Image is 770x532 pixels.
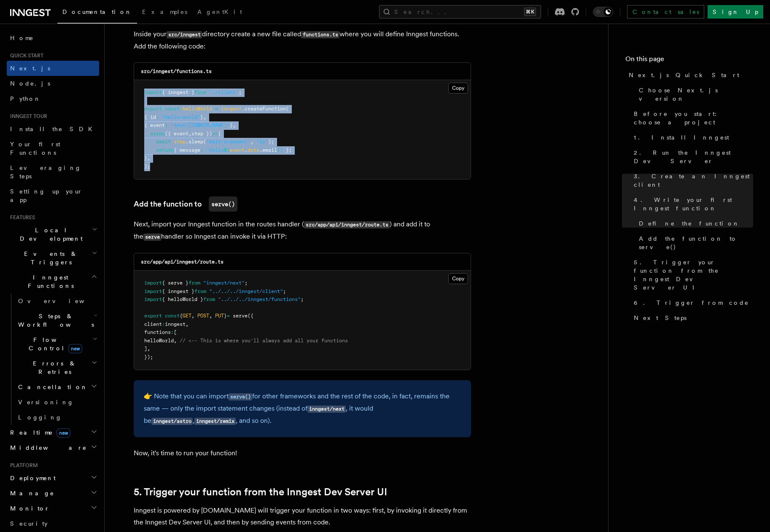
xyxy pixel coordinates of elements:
[165,106,180,112] span: const
[141,68,212,74] code: src/inngest/functions.ts
[639,234,753,251] span: Add the function to serve()
[248,313,253,319] span: ({
[206,139,250,145] span: "wait-a-moment"
[634,258,753,292] span: 5. Trigger your function from the Inngest Dev Server UI
[229,393,252,400] code: serve()
[283,288,286,294] span: ;
[194,288,206,294] span: from
[156,147,174,153] span: return
[18,298,105,304] span: Overview
[209,288,283,294] span: "../../../inngest/client"
[7,273,91,290] span: Inngest Functions
[7,504,50,513] span: Monitor
[634,196,753,212] span: 4. Write your first Inngest function
[10,188,83,203] span: Setting up your app
[7,223,99,246] button: Local Development
[630,295,753,310] a: 6. Trigger from code
[256,139,268,145] span: "1s"
[180,338,348,344] span: // <-- This is where you'll always add all your functions
[7,474,56,482] span: Deployment
[7,137,99,160] a: Your first Functions
[15,379,99,395] button: Cancellation
[171,329,174,335] span: :
[7,516,99,531] a: Security
[203,114,206,120] span: ,
[167,31,202,38] code: src/inngest
[134,28,471,52] p: Inside your directory create a new file called where you will define Inngest functions. Add the f...
[524,8,536,16] kbd: ⌘K
[639,219,740,228] span: Define the function
[7,184,99,207] a: Setting up your app
[162,89,194,95] span: { inngest }
[634,148,753,165] span: 2. Run the Inngest Dev Server
[10,126,97,132] span: Install the SDK
[134,196,237,212] a: Add the function toserve()
[162,296,203,302] span: { helloWorld }
[627,5,704,19] a: Contact sales
[134,505,471,528] p: Inngest is powered by [DOMAIN_NAME] will trigger your function in two ways: first, by invoking it...
[15,359,92,376] span: Errors & Retries
[215,313,224,319] span: PUT
[10,141,60,156] span: Your first Functions
[7,425,99,440] button: Realtimenew
[7,113,47,120] span: Inngest tour
[593,7,613,17] button: Toggle dark mode
[630,145,753,169] a: 2. Run the Inngest Dev Server
[635,216,753,231] a: Define the function
[144,346,147,352] span: ]
[194,418,236,425] code: inngest/remix
[142,8,187,15] span: Examples
[188,280,200,286] span: from
[62,8,132,15] span: Documentation
[144,321,162,327] span: client
[209,313,212,319] span: ,
[144,338,174,344] span: helloWorld
[134,486,387,498] a: 5. Trigger your function from the Inngest Dev Server UI
[57,428,70,438] span: new
[174,329,177,335] span: [
[7,61,99,76] a: Next.js
[639,86,753,103] span: Choose Next.js version
[224,313,227,319] span: }
[141,259,223,265] code: src/app/api/inngest/route.ts
[197,8,242,15] span: AgentKit
[144,288,162,294] span: import
[7,501,99,516] button: Monitor
[68,344,82,353] span: new
[144,390,461,427] p: 👉 Note that you can import for other frameworks and the rest of the code, in fact, remains the sa...
[7,443,87,452] span: Middleware
[301,31,339,38] code: functions.ts
[7,214,35,221] span: Features
[15,293,99,309] a: Overview
[635,83,753,106] a: Choose Next.js version
[7,293,99,425] div: Inngest Functions
[203,280,245,286] span: "inngest/next"
[7,470,99,486] button: Deployment
[7,462,38,469] span: Platform
[194,89,206,95] span: from
[215,106,218,112] span: =
[379,5,541,19] button: Search...⌘K
[192,3,247,23] a: AgentKit
[634,133,729,142] span: 1. Install Inngest
[10,164,81,180] span: Leveraging Steps
[156,139,171,145] span: await
[227,313,230,319] span: =
[144,106,162,112] span: export
[15,395,99,410] a: Versioning
[171,122,230,128] span: "test/[DOMAIN_NAME]"
[200,147,203,153] span: :
[634,172,753,189] span: 3. Create an Inngest client
[448,83,468,94] button: Copy
[137,3,192,23] a: Examples
[186,321,188,327] span: ,
[7,270,99,293] button: Inngest Functions
[162,288,194,294] span: { inngest }
[221,106,242,112] span: inngest
[10,80,50,87] span: Node.js
[268,139,274,145] span: );
[150,131,165,137] span: async
[165,321,186,327] span: inngest
[635,231,753,255] a: Add the function to serve()
[165,313,180,319] span: const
